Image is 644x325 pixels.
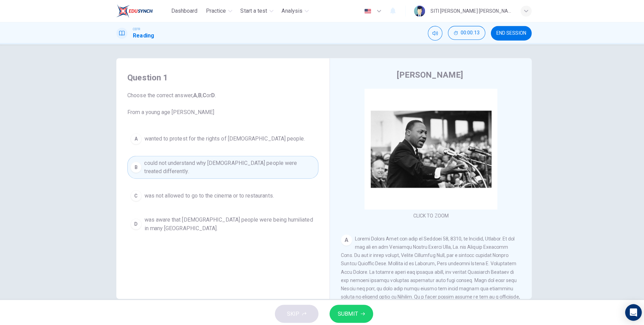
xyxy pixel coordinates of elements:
[168,5,199,17] button: Dashboard
[116,4,168,18] a: EduSynch logo
[445,26,482,40] button: 00:00:13
[425,26,439,40] div: Mute
[130,160,141,171] div: B
[127,91,317,115] span: Choose the correct answer, , , or . From a young age [PERSON_NAME]
[192,91,196,98] b: A
[210,91,214,98] b: D
[127,129,317,146] button: Awanted to protest for the rights of [DEMOGRAPHIC_DATA] people.
[116,4,152,18] img: EduSynch logo
[280,7,301,15] span: Analysis
[127,155,317,177] button: Bcould not understand why [DEMOGRAPHIC_DATA] people were treated differently.
[127,71,317,82] h4: Question 1
[327,302,371,320] button: SUBMIT
[339,233,350,244] div: A
[130,217,141,228] div: D
[239,7,266,15] span: Start a test
[394,69,460,80] h4: [PERSON_NAME]
[144,214,313,231] span: was aware that [DEMOGRAPHIC_DATA] people were being humiliated in many [GEOGRAPHIC_DATA].
[133,26,140,31] span: CEFR
[171,7,197,15] span: Dashboard
[411,5,422,16] img: Profile picture
[144,158,313,174] span: could not understand why [DEMOGRAPHIC_DATA] people were treated differently.
[428,7,509,15] div: SITI [PERSON_NAME] [PERSON_NAME]
[487,26,528,40] button: END SESSION
[130,132,141,143] div: A
[133,31,153,40] h1: Reading
[202,5,234,17] button: Practice
[237,5,275,17] button: Start a test
[127,211,317,234] button: Dwas aware that [DEMOGRAPHIC_DATA] people were being humiliated in many [GEOGRAPHIC_DATA].
[361,9,370,14] img: en
[127,186,317,203] button: Cwas not allowed to go to the cinema or to restaurants.
[144,190,272,198] span: was not allowed to go to the cinema or to restaurants.
[144,134,303,142] span: wanted to protest for the rights of [DEMOGRAPHIC_DATA] people.
[621,302,637,318] div: Open Intercom Messenger
[197,91,200,98] b: B
[130,189,141,200] div: C
[336,306,356,316] span: SUBMIT
[205,7,225,15] span: Practice
[445,26,482,40] div: Hide
[202,91,205,98] b: C
[277,5,310,17] button: Analysis
[493,30,522,36] span: END SESSION
[458,30,476,35] span: 00:00:13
